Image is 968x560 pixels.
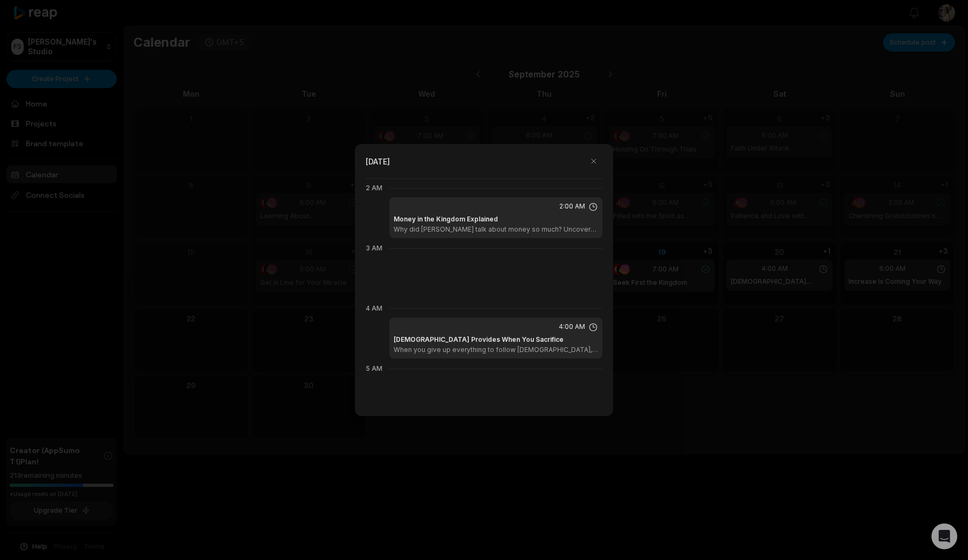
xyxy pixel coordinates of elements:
[394,225,598,234] p: Why did [PERSON_NAME] talk about money so much? Uncover the surprising truth about wealth, faith,...
[559,322,585,332] span: 4:00 AM
[559,202,585,211] span: 2:00 AM
[394,346,598,354] p: When you give up everything to follow [DEMOGRAPHIC_DATA], He promises to provide for all your nee...
[366,364,385,374] div: 5 AM
[394,214,498,224] h1: Money in the Kingdom Explained
[366,304,385,313] div: 4 AM
[394,335,564,344] h1: [DEMOGRAPHIC_DATA] Provides When You Sacrifice
[366,183,385,193] div: 2 AM
[366,156,390,167] h2: [DATE]
[366,243,385,253] div: 3 AM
